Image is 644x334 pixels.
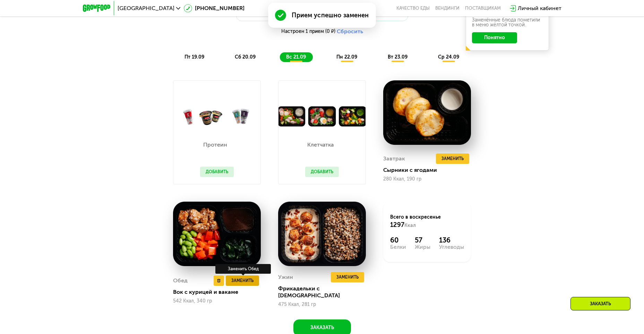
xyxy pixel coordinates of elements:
div: Ужин [278,272,293,282]
div: 136 [439,236,464,244]
span: Ккал [404,222,416,228]
p: Протеин [200,142,230,148]
div: Заказать [570,297,630,310]
span: пн 22.09 [336,54,357,60]
button: Сбросить [337,28,363,35]
img: Success [275,10,286,21]
div: Заменённые блюда пометили в меню жёлтой точкой. [472,18,543,27]
div: Обед [173,275,188,286]
p: Клетчатка [305,142,335,148]
a: Вендинги [435,6,460,11]
button: Заменить [436,153,469,164]
div: Фрикадельки с [DEMOGRAPHIC_DATA] [278,285,371,299]
div: Углеводы [439,244,464,250]
div: Всего в воскресенье [390,214,464,229]
span: пт 19.09 [184,54,204,60]
div: 280 Ккал, 190 гр [383,176,471,182]
div: Личный кабинет [518,4,561,12]
div: Прием успешно заменен [292,11,369,19]
button: Добавить [200,167,234,177]
span: ср 24.09 [438,54,459,60]
div: 57 [415,236,430,244]
button: Заменить [331,272,364,282]
a: [PHONE_NUMBER] [184,4,244,12]
div: Завтрак [383,153,405,164]
span: Заменить [441,155,464,162]
div: Жиры [415,244,430,250]
button: Добавить [305,167,339,177]
span: Настроен 1 прием (0 ₽) [281,29,335,34]
span: Заменить [231,277,254,284]
div: 542 Ккал, 340 гр [173,298,261,304]
div: Заменить Обед [215,264,271,274]
span: вт 23.09 [388,54,407,60]
button: Понятно [472,32,517,43]
span: вс 21.09 [286,54,306,60]
div: поставщикам [465,6,501,11]
span: сб 20.09 [235,54,256,60]
span: Заменить [336,274,359,281]
span: [GEOGRAPHIC_DATA] [118,6,174,11]
div: Сырники с ягодами [383,167,476,174]
div: 60 [390,236,406,244]
div: Вок с курицей и вакаме [173,289,266,296]
div: 475 Ккал, 281 гр [278,302,366,307]
button: Заменить [226,275,259,286]
span: 1297 [390,221,404,229]
a: Качество еды [396,6,430,11]
div: Белки [390,244,406,250]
